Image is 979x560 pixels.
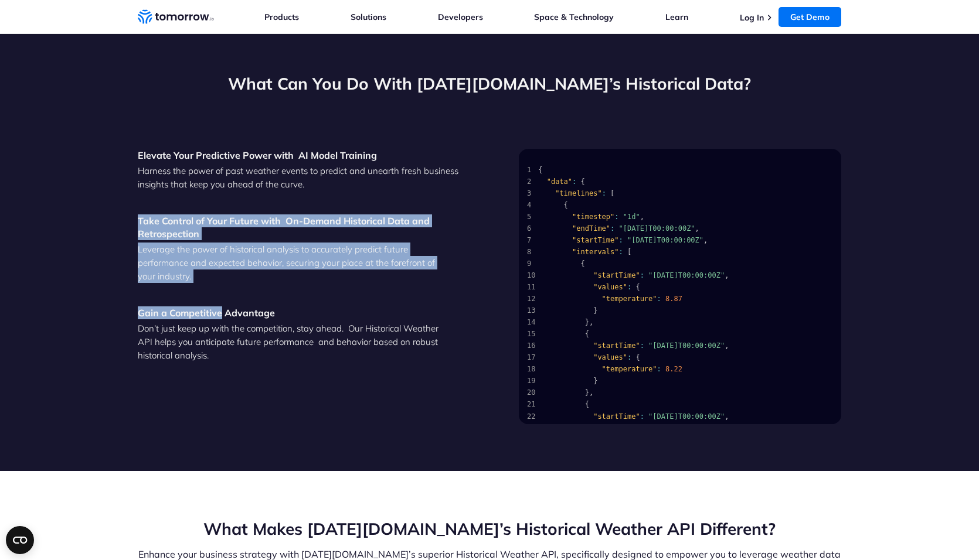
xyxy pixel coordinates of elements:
span: 1 [527,164,538,176]
span: 3 [527,187,538,199]
span: 19 [527,375,542,387]
p: Leverage the power of historical analysis to accurately predict future performance and expected b... [138,243,460,283]
h2: What Can You Do With [DATE][DOMAIN_NAME]’s Historical Data? [138,73,841,95]
span: "[DATE]T00:00:00Z" [648,269,725,281]
span: : [610,223,614,234]
span: "[DATE]T00:00:00Z" [619,223,695,234]
span: : [614,211,618,223]
span: , [640,211,644,223]
span: : [657,293,661,305]
span: 4 [527,199,538,211]
span: { [538,164,542,176]
span: [ [610,187,614,199]
span: 23 [527,422,542,434]
span: , [703,234,708,246]
span: : [640,269,644,281]
span: 17 [527,351,542,363]
span: } [593,375,597,387]
span: 10 [527,269,542,281]
span: , [589,316,593,328]
span: 11 [527,281,542,293]
span: : [602,187,606,199]
span: "temperature" [602,293,657,305]
span: "temperature" [602,363,657,375]
span: 8.22 [665,363,682,375]
a: Get Demo [779,7,841,27]
span: 2 [527,176,538,187]
a: Learn [665,12,688,22]
span: "startTime" [593,340,640,351]
span: 22 [527,411,542,422]
span: 15 [527,328,542,340]
span: { [585,328,589,340]
span: , [695,223,699,234]
h2: What Makes [DATE][DOMAIN_NAME]’s Historical Weather API Different? [138,518,841,540]
span: 8 [527,246,538,258]
span: , [725,340,729,351]
span: 9 [527,258,538,269]
span: { [635,422,640,434]
a: Home link [138,8,214,26]
span: : [640,340,644,351]
span: : [657,363,661,375]
span: : [619,246,623,258]
span: 14 [527,316,542,328]
p: Don’t just keep up with the competition, stay ahead. Our Historical Weather API helps you anticip... [138,322,460,362]
span: "data" [547,176,572,187]
span: "intervals" [572,246,618,258]
span: 7 [527,234,538,246]
span: "startTime" [572,234,618,246]
span: "[DATE]T00:00:00Z" [648,411,725,422]
span: { [585,398,589,410]
span: 13 [527,305,542,316]
span: 12 [527,293,542,305]
span: , [725,411,729,422]
span: 18 [527,363,542,375]
span: : [627,422,631,434]
strong: Elevate Your Predictive Power with AI Model Training [138,149,377,161]
span: 8.87 [665,293,682,305]
span: 21 [527,398,542,410]
a: Developers [438,12,483,22]
span: [ [627,246,631,258]
span: } [585,316,589,328]
span: : [627,281,631,293]
span: "[DATE]T00:00:00Z" [627,234,703,246]
span: 20 [527,387,542,398]
span: , [725,269,729,281]
span: "[DATE]T00:00:00Z" [648,340,725,351]
span: "startTime" [593,411,640,422]
a: Log In [740,12,764,23]
a: Solutions [351,12,386,22]
a: Space & Technology [534,12,614,22]
span: "endTime" [572,223,610,234]
span: { [635,351,640,363]
p: Harness the power of past weather events to predict and unearth fresh business insights that keep... [138,164,460,191]
span: { [635,281,640,293]
strong: Gain a Competitive Advantage [138,307,275,319]
span: : [619,234,623,246]
span: "timestep" [572,211,614,223]
span: } [585,387,589,398]
span: "1d" [623,211,640,223]
span: "values" [593,281,627,293]
a: Products [264,12,299,22]
span: "timelines" [555,187,601,199]
span: 16 [527,340,542,351]
span: { [580,258,584,269]
span: 5 [527,211,538,223]
span: { [564,199,568,211]
span: : [627,351,631,363]
span: : [572,176,576,187]
span: , [589,387,593,398]
span: "values" [593,422,627,434]
span: "startTime" [593,269,640,281]
span: : [640,411,644,422]
span: } [593,305,597,316]
strong: Take Control of Your Future with On-Demand Historical Data and Retrospection [138,215,430,240]
span: "values" [593,351,627,363]
span: 6 [527,223,538,234]
span: { [581,176,585,187]
button: Open CMP widget [6,526,34,554]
